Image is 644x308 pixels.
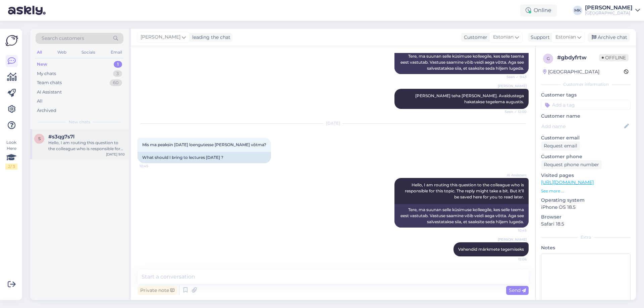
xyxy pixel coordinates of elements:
[541,213,631,221] p: Browser
[142,142,266,147] span: Mis ma peaksin [DATE] loengutesse [PERSON_NAME] võtma?
[110,79,122,86] div: 60
[37,107,56,114] div: Archived
[37,98,43,105] div: All
[106,152,125,157] div: [DATE] 9:10
[394,204,529,228] div: Tere, ma suunan selle küsimuse kolleegile, kes selle teema eest vastutab. Vastuse saamine võib ve...
[405,182,525,199] span: Hello, I am routing this question to the colleague who is responsible for this topic. The reply m...
[501,173,527,178] span: AI Assistant
[541,153,631,160] p: Customer phone
[37,89,62,96] div: AI Assistant
[541,100,631,110] input: Add a tag
[37,79,62,86] div: Team chats
[547,56,550,61] span: g
[48,134,74,140] span: #s3qg7s7l
[541,197,631,204] p: Operating system
[138,120,529,126] div: [DATE]
[520,4,557,16] div: Online
[109,48,123,57] div: Email
[501,74,527,79] span: Seen ✓ 9:43
[573,6,582,15] div: MK
[5,164,17,170] div: 2 / 3
[498,83,527,88] span: [PERSON_NAME]
[541,234,631,240] div: Extra
[541,81,631,87] div: Customer information
[36,48,43,57] div: All
[541,91,631,99] p: Customer tags
[138,152,271,163] div: What should I bring to lectures [DATE] ?
[543,68,599,75] div: [GEOGRAPHIC_DATA]
[501,228,527,233] span: 10:45
[541,134,631,141] p: Customer email
[140,164,165,169] span: 10:45
[42,35,84,42] span: Search customers
[585,10,633,16] div: [GEOGRAPHIC_DATA]
[541,244,631,251] p: Notes
[541,160,602,169] div: Request phone number
[585,5,640,16] a: [PERSON_NAME][GEOGRAPHIC_DATA]
[557,54,599,62] div: # gbdyfrtw
[48,140,125,152] div: Hello, I am routing this question to the colleague who is responsible for this topic. The reply m...
[458,247,524,252] span: Vahendid märkmete tegemiseks
[588,33,630,42] div: Archive chat
[555,34,576,41] span: Estonian
[138,286,177,295] div: Private note
[585,5,633,10] div: [PERSON_NAME]
[541,141,580,150] div: Request email
[541,188,631,194] p: See more ...
[113,70,122,77] div: 3
[541,172,631,179] p: Visited pages
[541,113,631,120] p: Customer name
[493,34,514,41] span: Estonian
[56,48,68,57] div: Web
[394,51,529,74] div: Tere, ma suunan selle küsimuse kolleegile, kes selle teema eest vastutab. Vastuse saamine võib ve...
[541,123,623,130] input: Add name
[509,287,526,293] span: Send
[599,54,629,61] span: Offline
[5,34,18,47] img: Askly Logo
[541,179,594,185] a: [URL][DOMAIN_NAME]
[5,139,17,170] div: Look Here
[501,109,527,114] span: Seen ✓ 12:00
[37,61,47,68] div: New
[498,237,527,242] span: [PERSON_NAME]
[528,34,550,41] div: Support
[415,93,525,104] span: [PERSON_NAME] teha [PERSON_NAME]. Avaldustega hakatakse tegelema augustis.
[114,61,122,68] div: 1
[37,70,56,77] div: My chats
[501,257,527,262] span: 12:06
[38,136,41,141] span: s
[541,221,631,228] p: Safari 18.5
[80,48,97,57] div: Socials
[69,119,90,125] span: New chats
[541,204,631,211] p: iPhone OS 18.5
[461,34,487,41] div: Customer
[190,34,230,41] div: leading the chat
[141,34,180,41] span: [PERSON_NAME]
